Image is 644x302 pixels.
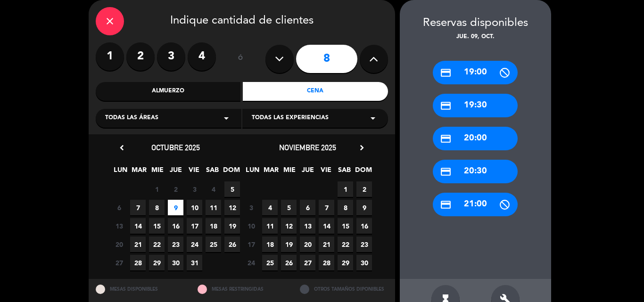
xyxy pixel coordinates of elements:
[111,200,127,215] span: 6
[440,100,452,112] i: credit_card
[224,181,240,197] span: 5
[319,200,334,215] span: 7
[300,200,315,215] span: 6
[126,42,155,71] label: 2
[168,200,183,215] span: 9
[357,143,367,153] i: chevron_right
[279,143,336,152] span: noviembre 2025
[223,164,239,180] span: DOM
[243,82,388,101] div: Cena
[319,255,334,270] span: 28
[400,14,551,33] div: Reservas disponibles
[149,237,165,252] span: 22
[157,42,185,71] label: 3
[318,164,334,180] span: VIE
[168,181,183,197] span: 2
[168,164,183,180] span: JUE
[113,164,128,180] span: LUN
[356,255,372,270] span: 30
[149,218,165,234] span: 15
[319,218,334,234] span: 14
[105,114,158,123] span: Todas las áreas
[281,218,297,234] span: 12
[433,193,518,216] div: 21:00
[130,237,146,252] span: 21
[281,200,297,215] span: 5
[356,200,372,215] span: 9
[440,166,452,178] i: credit_card
[206,181,221,197] span: 4
[433,127,518,150] div: 20:00
[224,218,240,234] span: 19
[356,237,372,252] span: 23
[355,164,371,180] span: DOM
[168,237,183,252] span: 23
[130,255,146,270] span: 28
[263,164,279,180] span: MAR
[225,42,256,75] div: ó
[262,218,278,234] span: 11
[111,255,127,270] span: 27
[262,200,278,215] span: 4
[293,279,395,299] div: OTROS TAMAÑOS DIPONIBLES
[130,200,146,215] span: 7
[186,164,202,180] span: VIE
[111,237,127,252] span: 20
[149,164,165,180] span: MIE
[245,164,260,180] span: LUN
[187,181,202,197] span: 3
[243,200,259,215] span: 3
[149,200,165,215] span: 8
[400,33,551,42] div: jue. 09, oct.
[281,255,297,270] span: 26
[151,143,200,152] span: octubre 2025
[187,237,202,252] span: 24
[433,61,518,84] div: 19:00
[440,67,452,79] i: credit_card
[300,218,315,234] span: 13
[89,279,191,299] div: MESAS DISPONIBLES
[117,143,127,153] i: chevron_left
[205,164,220,180] span: SAB
[243,255,259,270] span: 24
[104,16,116,27] i: close
[168,218,183,234] span: 16
[206,200,221,215] span: 11
[96,82,241,101] div: Almuerzo
[338,200,353,215] span: 8
[300,164,315,180] span: JUE
[224,237,240,252] span: 26
[262,237,278,252] span: 18
[187,200,202,215] span: 10
[337,164,352,180] span: SAB
[252,114,329,123] span: Todas las experiencias
[433,94,518,117] div: 19:30
[130,218,146,234] span: 14
[221,113,232,124] i: arrow_drop_down
[281,164,297,180] span: MIE
[149,255,165,270] span: 29
[440,133,452,145] i: credit_card
[356,181,372,197] span: 2
[338,181,353,197] span: 1
[206,237,221,252] span: 25
[206,218,221,234] span: 18
[300,237,315,252] span: 20
[224,200,240,215] span: 12
[131,164,147,180] span: MAR
[96,7,388,35] div: Indique cantidad de clientes
[187,218,202,234] span: 17
[188,42,216,71] label: 4
[338,255,353,270] span: 29
[367,113,379,124] i: arrow_drop_down
[96,42,124,71] label: 1
[187,255,202,270] span: 31
[433,160,518,183] div: 20:30
[300,255,315,270] span: 27
[281,237,297,252] span: 19
[243,237,259,252] span: 17
[319,237,334,252] span: 21
[338,237,353,252] span: 22
[440,199,452,211] i: credit_card
[356,218,372,234] span: 16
